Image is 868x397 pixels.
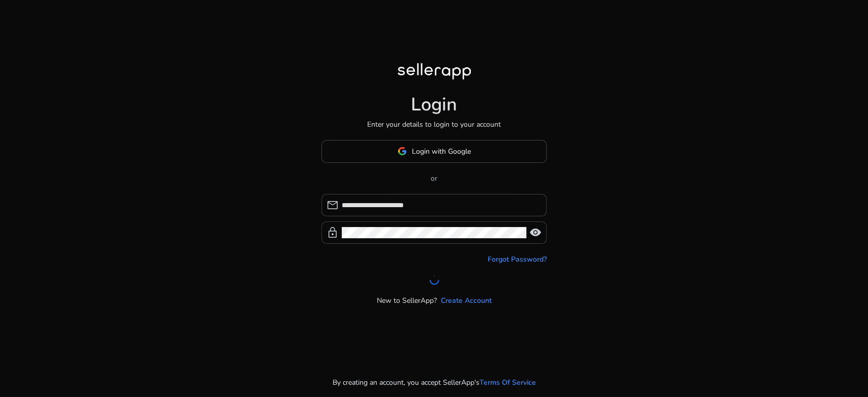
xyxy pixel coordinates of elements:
span: visibility [529,226,542,239]
img: google-logo.svg [398,147,407,156]
span: mail [326,199,339,211]
a: Create Account [441,295,492,306]
span: Login with Google [412,146,471,157]
p: or [321,173,547,184]
button: Login with Google [321,140,547,163]
p: New to SellerApp? [377,295,437,306]
p: Enter your details to login to your account [367,119,501,130]
a: Forgot Password? [488,254,547,265]
a: Terms Of Service [480,377,536,388]
span: lock [326,226,339,239]
h1: Login [411,94,457,116]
